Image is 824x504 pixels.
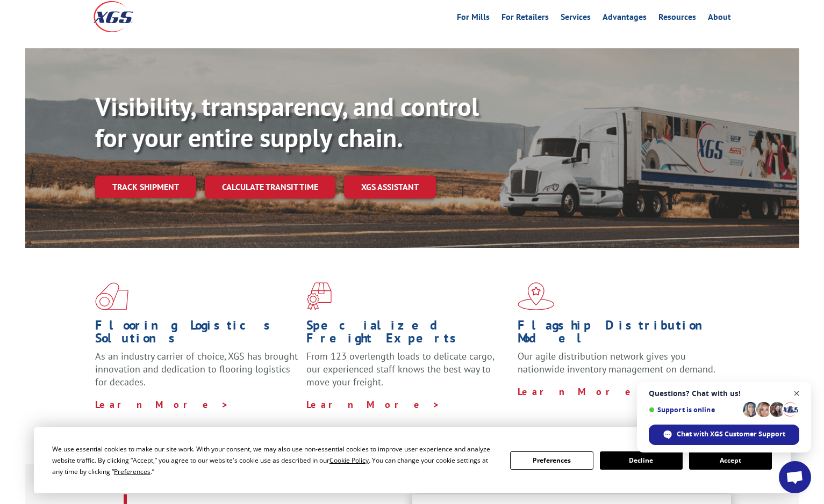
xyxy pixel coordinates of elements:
h1: Flagship Distribution Model [518,319,721,350]
a: Calculate transit time [205,176,335,199]
button: Preferences [510,451,593,470]
span: Our agile distribution network gives you nationwide inventory management on demand. [518,350,715,375]
h1: Flooring Logistics Solutions [95,319,298,350]
div: Open chat [779,461,811,493]
a: Advantages [603,13,647,25]
a: Learn More > [95,398,229,411]
span: Chat with XGS Customer Support [677,429,785,439]
p: From 123 overlength loads to delicate cargo, our experienced staff knows the best way to move you... [306,350,510,398]
div: We use essential cookies to make our site work. With your consent, we may also use non-essential ... [52,443,497,477]
a: For Mills [457,13,490,25]
span: Questions? Chat with us! [649,389,799,398]
img: xgs-icon-flagship-distribution-model-red [518,282,555,310]
div: Chat with XGS Customer Support [649,425,799,445]
a: Learn More > [306,398,440,411]
a: Resources [658,13,696,25]
span: Close chat [790,387,804,400]
b: Visibility, transparency, and control for your entire supply chain. [95,90,479,154]
a: XGS ASSISTANT [344,176,436,199]
span: Preferences [114,467,151,476]
a: About [708,13,731,25]
div: Cookie Consent Prompt [34,427,791,493]
span: Support is online [649,406,739,414]
button: Accept [689,451,772,470]
h1: Specialized Freight Experts [306,319,510,350]
img: xgs-icon-total-supply-chain-intelligence-red [95,282,128,310]
span: Cookie Policy [329,456,369,465]
a: For Retailers [501,13,549,25]
a: Services [561,13,591,25]
button: Decline [600,451,683,470]
a: Learn More > [518,385,651,398]
a: Track shipment [95,176,196,198]
span: As an industry carrier of choice, XGS has brought innovation and dedication to flooring logistics... [95,350,298,388]
img: xgs-icon-focused-on-flooring-red [306,282,332,310]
